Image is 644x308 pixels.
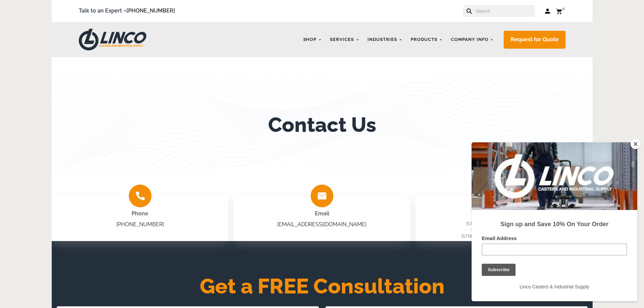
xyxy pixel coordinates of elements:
[7,10,41,22] button: Subscribe
[504,31,566,49] a: Request for Quote
[475,5,535,17] input: Search
[556,7,566,15] a: 0
[29,78,137,85] strong: Sign up and Save 10% On Your Order
[10,121,44,134] input: Subscribe
[315,210,329,217] span: Email
[461,234,547,239] span: [STREET_ADDRESS] [GEOGRAPHIC_DATA]
[48,142,118,147] span: Linco Casters & Industrial Supply
[52,278,593,294] h2: Get a FREE Consultation
[364,33,406,46] a: Industries
[79,29,146,50] img: LINCO CASTERS & INDUSTRIAL SUPPLY
[10,93,156,101] label: Email Address
[562,6,565,11] span: 0
[277,221,366,228] a: [EMAIL_ADDRESS][DOMAIN_NAME]
[545,8,551,15] a: Log in
[466,221,542,226] span: [STREET_ADDRESS][PERSON_NAME]
[327,33,362,46] a: Services
[448,33,497,46] a: Company Info
[116,221,164,228] a: [PHONE_NUMBER]
[268,113,376,137] h1: Contact Us
[79,6,175,16] span: Talk to an Expert –
[129,185,151,207] img: group-2009.png
[126,7,175,14] a: [PHONE_NUMBER]
[132,210,148,217] span: Phone
[630,139,641,149] button: Close
[407,33,446,46] a: Products
[300,33,325,46] a: Shop
[311,185,333,207] img: group-2008.png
